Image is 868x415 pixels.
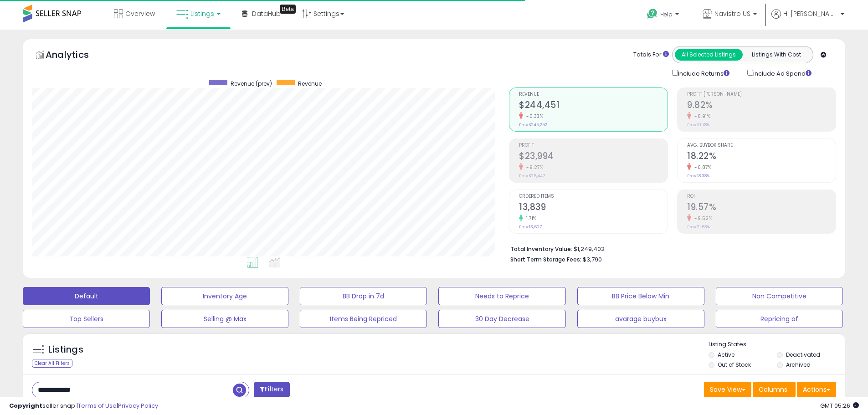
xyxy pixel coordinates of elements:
[633,51,669,59] div: Totals For
[687,122,709,128] small: Prev: 10.78%
[820,401,859,410] span: 2025-10-9 05:26 GMT
[665,68,740,78] div: Include Returns
[519,122,547,128] small: Prev: $245,252
[23,287,150,305] button: Default
[32,359,72,368] div: Clear All Filters
[231,80,272,87] span: Revenue (prev)
[687,151,836,163] h2: 18.22%
[78,401,117,410] a: Terms of Use
[577,287,704,305] button: BB Price Below Min
[161,310,288,328] button: Selling @ Max
[742,49,810,61] button: Listings With Cost
[691,164,711,171] small: -0.87%
[577,310,704,328] button: avarage buybux
[786,351,820,359] label: Deactivated
[298,80,322,87] span: Revenue
[161,287,288,305] button: Inventory Age
[718,351,734,359] label: Active
[9,402,158,410] div: seller snap | |
[519,151,668,163] h2: $23,994
[510,243,829,254] li: $1,249,402
[519,202,668,214] h2: 13,839
[753,382,796,397] button: Columns
[714,9,750,18] span: Navistro US
[583,255,602,264] span: $3,790
[716,310,843,328] button: Repricing of
[438,310,565,328] button: 30 Day Decrease
[23,310,150,328] button: Top Sellers
[687,224,710,230] small: Prev: 21.63%
[519,194,668,199] span: Ordered Items
[519,92,668,97] span: Revenue
[523,113,543,120] small: -0.33%
[797,382,836,397] button: Actions
[687,100,836,112] h2: 9.82%
[740,68,826,78] div: Include Ad Spend
[640,1,688,30] a: Help
[691,113,710,120] small: -8.91%
[254,382,289,398] button: Filters
[519,224,542,230] small: Prev: 13,607
[48,343,83,356] h5: Listings
[190,9,214,18] span: Listings
[675,49,743,61] button: All Selected Listings
[523,215,537,222] small: 1.71%
[125,9,155,18] span: Overview
[716,287,843,305] button: Non Competitive
[519,100,668,112] h2: $244,451
[647,8,658,20] i: Get Help
[9,401,42,410] strong: Copyright
[687,173,709,179] small: Prev: 18.38%
[252,9,281,18] span: DataHub
[280,5,296,14] div: Tooltip anchor
[687,202,836,214] h2: 19.57%
[771,9,844,30] a: Hi [PERSON_NAME]
[709,340,845,349] p: Listing States:
[783,9,838,18] span: Hi [PERSON_NAME]
[519,173,545,179] small: Prev: $26,447
[523,164,543,171] small: -9.27%
[759,385,787,394] span: Columns
[660,10,673,18] span: Help
[687,143,836,148] span: Avg. Buybox Share
[510,256,581,263] b: Short Term Storage Fees:
[704,382,751,397] button: Save View
[510,245,572,253] b: Total Inventory Value:
[300,287,427,305] button: BB Drop in 7d
[300,310,427,328] button: Items Being Repriced
[46,48,107,63] h5: Analytics
[687,194,836,199] span: ROI
[718,361,751,369] label: Out of Stock
[691,215,712,222] small: -9.52%
[786,361,811,369] label: Archived
[687,92,836,97] span: Profit [PERSON_NAME]
[118,401,158,410] a: Privacy Policy
[438,287,565,305] button: Needs to Reprice
[519,143,668,148] span: Profit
